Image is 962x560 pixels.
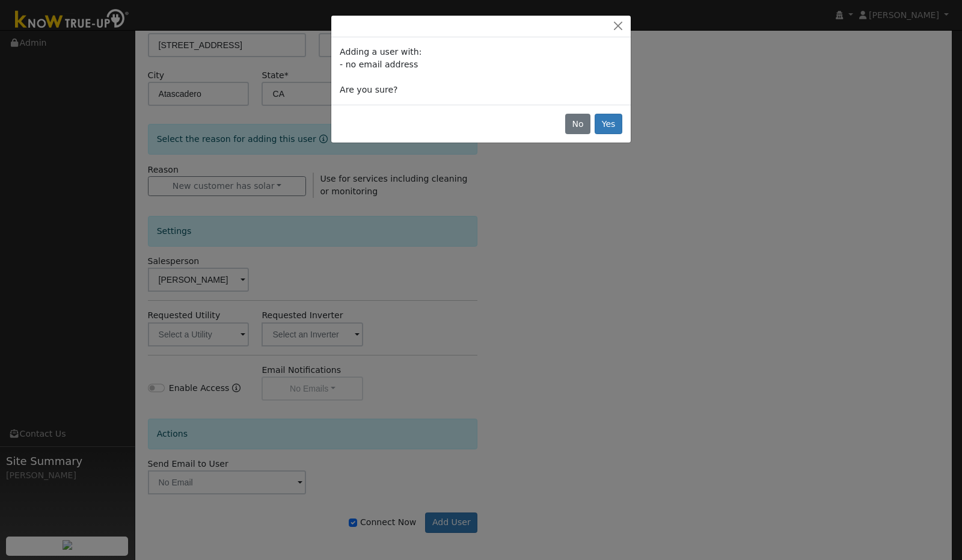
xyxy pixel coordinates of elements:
[340,47,421,57] span: Adding a user with:
[565,114,590,134] button: No
[610,20,627,32] button: Close
[340,85,397,94] span: Are you sure?
[595,114,622,134] button: Yes
[340,60,418,69] span: - no email address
